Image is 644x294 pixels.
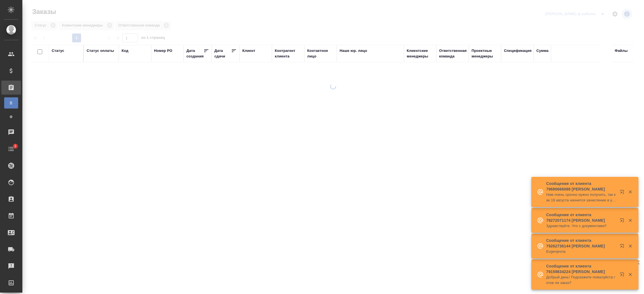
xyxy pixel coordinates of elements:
[624,272,636,277] button: Закрыть
[504,48,532,54] div: Спецификация
[242,48,255,54] div: Клиент
[615,48,628,54] div: Файлы
[546,249,616,254] p: Evgenjevna
[407,48,434,59] div: Клиентские менеджеры
[546,274,616,286] p: Добрый день! Подскажите пожалуйста готов ли заказ?
[4,111,18,122] a: Ф
[214,48,231,59] div: Дата сдачи
[154,48,172,54] div: Номер PO
[616,240,630,254] button: Открыть в новой вкладке
[7,100,15,106] span: В
[624,189,636,194] button: Закрыть
[624,244,636,249] button: Закрыть
[307,48,334,59] div: Контактное лицо
[7,114,15,120] span: Ф
[340,48,367,54] div: Наше юр. лицо
[439,48,467,59] div: Ответственная команда
[275,48,302,59] div: Контрагент клиента
[616,269,630,282] button: Открыть в новой вкладке
[546,223,616,229] p: Здравствуйте. Что с документами?
[87,48,114,54] div: Статус оплаты
[52,48,64,54] div: Статус
[546,181,616,192] p: Сообщение от клиента 79680666088 [PERSON_NAME]
[536,48,548,54] div: Сумма
[1,142,21,156] a: 2
[11,143,20,149] span: 2
[122,48,128,54] div: Код
[624,218,636,223] button: Закрыть
[546,192,616,203] p: Нам очень срочно нужно получить, так как 19 августа начнется зачисление в университет
[616,215,630,228] button: Открыть в новой вкладке
[546,212,616,223] p: Сообщение от клиента 79272071174 [PERSON_NAME]
[616,186,630,200] button: Открыть в новой вкладке
[186,48,203,59] div: Дата создания
[472,48,498,59] div: Проектные менеджеры
[546,263,616,274] p: Сообщение от клиента 79159834224 [PERSON_NAME]
[546,238,616,249] p: Сообщение от клиента 79262736144 [PERSON_NAME]
[4,97,18,109] a: В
